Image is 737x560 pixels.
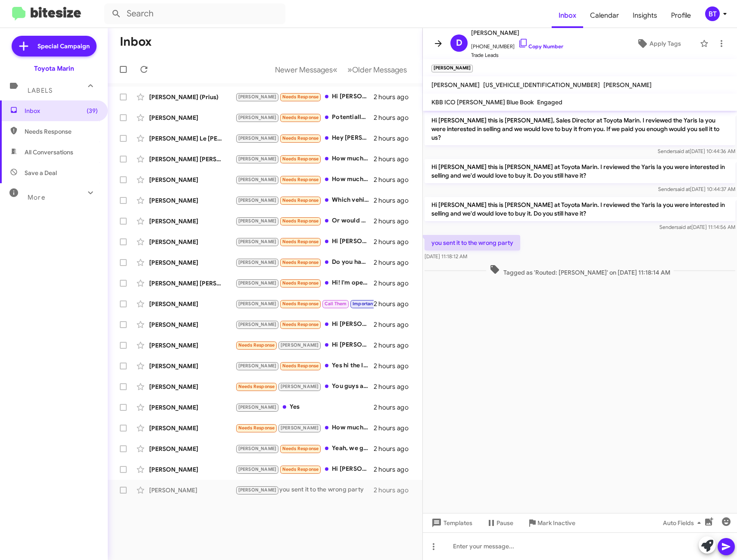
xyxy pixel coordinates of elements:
[479,515,520,531] button: Pause
[374,155,415,163] div: 2 hours ago
[497,515,513,531] span: Pause
[149,238,235,246] div: [PERSON_NAME]
[104,3,285,24] input: Search
[658,148,735,154] span: Sender [DATE] 10:44:36 AM
[676,224,691,230] span: said at
[238,342,275,348] span: Needs Response
[235,154,374,164] div: How much u r going to pay?
[431,65,473,72] small: [PERSON_NAME]
[374,444,415,453] div: 2 hours ago
[650,36,681,51] span: Apply Tags
[347,64,352,75] span: »
[238,218,277,224] span: [PERSON_NAME]
[238,197,277,203] span: [PERSON_NAME]
[431,81,480,89] span: [PERSON_NAME]
[333,64,337,75] span: «
[149,444,235,453] div: [PERSON_NAME]
[675,186,690,192] span: said at
[270,61,412,78] nav: Page navigation example
[374,217,415,225] div: 2 hours ago
[25,127,98,136] span: Needs Response
[583,3,626,28] span: Calendar
[282,239,319,244] span: Needs Response
[603,81,652,89] span: [PERSON_NAME]
[149,362,235,370] div: [PERSON_NAME]
[25,106,98,115] span: Inbox
[456,36,462,50] span: D
[149,424,235,432] div: [PERSON_NAME]
[25,169,57,177] span: Save a Deal
[149,300,235,308] div: [PERSON_NAME]
[281,342,319,348] span: [PERSON_NAME]
[149,217,235,225] div: [PERSON_NAME]
[374,175,415,184] div: 2 hours ago
[486,264,674,277] span: Tagged as 'Routed: [PERSON_NAME]' on [DATE] 11:18:14 AM
[235,319,374,329] div: Hi [PERSON_NAME], followed up to [PERSON_NAME] and i think I'm holding off for now. I've been try...
[518,43,563,50] a: Copy Number
[238,487,277,493] span: [PERSON_NAME]
[238,135,277,141] span: [PERSON_NAME]
[374,258,415,267] div: 2 hours ago
[374,465,415,474] div: 2 hours ago
[37,42,90,50] span: Special Campaign
[658,186,735,192] span: Sender [DATE] 10:44:37 AM
[374,238,415,246] div: 2 hours ago
[235,278,374,288] div: Hi! I'm open to hearing an offer
[705,6,720,21] div: BT
[149,486,235,494] div: [PERSON_NAME]
[282,197,319,203] span: Needs Response
[149,279,235,288] div: [PERSON_NAME] [PERSON_NAME]
[238,446,277,451] span: [PERSON_NAME]
[537,98,562,106] span: Engaged
[149,341,235,350] div: [PERSON_NAME]
[238,115,277,120] span: [PERSON_NAME]
[425,113,735,145] p: Hi [PERSON_NAME] this is [PERSON_NAME], Sales Director at Toyota Marin. I reviewed the Yaris Ia y...
[425,197,735,221] p: Hi [PERSON_NAME] this is [PERSON_NAME] at Toyota Marin. I reviewed the Yaris Ia you were interest...
[235,382,374,391] div: You guys are over 90 miles away from me. I will not go there unless a secured deal is in place. F...
[238,466,277,472] span: [PERSON_NAME]
[471,51,563,59] span: Trade Leads
[238,177,277,182] span: [PERSON_NAME]
[235,133,374,143] div: Hey [PERSON_NAME], thank you for the offer, but no thank you. I sold my Mini last year to get a M...
[235,361,374,371] div: Yes hi the I was looking at stock 256506a model Camry 22 xse looking at if u can do 29 to 30 Otd ...
[149,175,235,184] div: [PERSON_NAME]
[149,403,235,412] div: [PERSON_NAME]
[353,301,375,307] span: Important
[282,466,319,472] span: Needs Response
[149,320,235,329] div: [PERSON_NAME]
[675,148,690,154] span: said at
[149,93,235,101] div: [PERSON_NAME] (Prius)
[87,106,98,115] span: (39)
[238,322,277,327] span: [PERSON_NAME]
[664,3,698,28] a: Profile
[282,115,319,120] span: Needs Response
[342,61,412,78] button: Next
[374,300,415,308] div: 2 hours ago
[626,3,664,28] a: Insights
[235,175,374,185] div: How much will you buy it for?
[235,195,374,205] div: Which vehicle was this for?
[374,279,415,288] div: 2 hours ago
[238,404,277,410] span: [PERSON_NAME]
[149,134,235,143] div: [PERSON_NAME] Le [PERSON_NAME]
[149,196,235,205] div: [PERSON_NAME]
[282,301,319,307] span: Needs Response
[374,486,415,494] div: 2 hours ago
[238,425,275,431] span: Needs Response
[34,64,74,73] div: Toyota Marin
[659,224,735,230] span: Sender [DATE] 11:14:56 AM
[282,280,319,286] span: Needs Response
[238,156,277,162] span: [PERSON_NAME]
[282,156,319,162] span: Needs Response
[663,515,704,531] span: Auto Fields
[423,515,479,531] button: Templates
[281,384,319,389] span: [PERSON_NAME]
[552,3,583,28] a: Inbox
[149,258,235,267] div: [PERSON_NAME]
[282,135,319,141] span: Needs Response
[698,6,728,21] button: BT
[282,446,319,451] span: Needs Response
[235,257,374,267] div: Do you have any highlanders in stock (used or new)?
[374,362,415,370] div: 2 hours ago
